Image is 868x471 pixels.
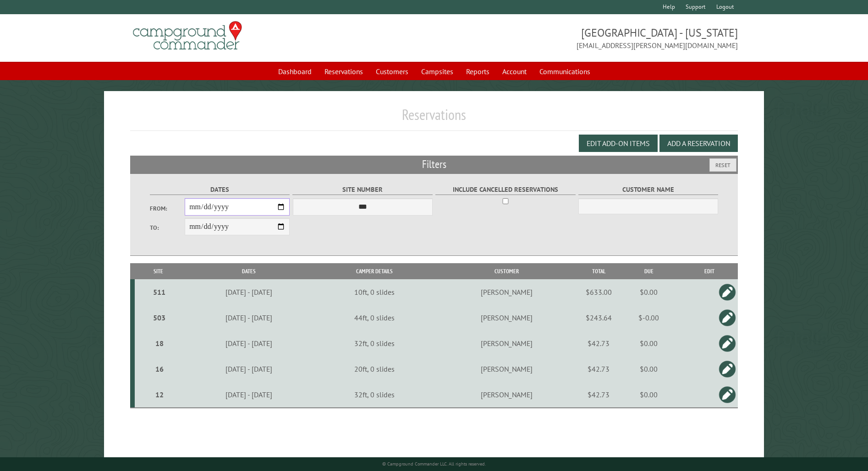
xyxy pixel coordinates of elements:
[433,330,580,356] td: [PERSON_NAME]
[150,184,290,195] label: Dates
[681,263,738,279] th: Edit
[497,63,532,80] a: Account
[580,279,617,305] td: $633.00
[580,382,617,408] td: $42.73
[580,263,617,279] th: Total
[316,330,433,356] td: 32ft, 0 slides
[138,390,181,399] div: 12
[659,135,738,152] button: Add a Reservation
[316,356,433,382] td: 20ft, 0 slides
[382,461,486,467] small: © Campground Commander LLC. All rights reserved.
[416,63,459,80] a: Campsites
[580,356,617,382] td: $42.73
[183,313,314,322] div: [DATE] - [DATE]
[617,330,681,356] td: $0.00
[579,135,658,152] button: Edit Add-on Items
[617,279,681,305] td: $0.00
[273,63,317,80] a: Dashboard
[433,356,580,382] td: [PERSON_NAME]
[138,339,181,348] div: 18
[130,18,245,54] img: Campground Commander
[138,287,181,297] div: 511
[617,305,681,330] td: $-0.00
[150,223,185,232] label: To:
[617,263,681,279] th: Due
[578,184,718,195] label: Customer Name
[316,305,433,330] td: 44ft, 0 slides
[433,263,580,279] th: Customer
[135,263,182,279] th: Site
[433,382,580,408] td: [PERSON_NAME]
[182,263,316,279] th: Dates
[130,156,738,173] h2: Filters
[316,279,433,305] td: 10ft, 0 slides
[370,63,414,80] a: Customers
[434,25,738,51] span: [GEOGRAPHIC_DATA] - [US_STATE] [EMAIL_ADDRESS][PERSON_NAME][DOMAIN_NAME]
[150,204,185,213] label: From:
[435,184,575,195] label: Include Cancelled Reservations
[433,279,580,305] td: [PERSON_NAME]
[580,330,617,356] td: $42.73
[319,63,368,80] a: Reservations
[316,382,433,408] td: 32ft, 0 slides
[709,158,736,172] button: Reset
[130,106,738,131] h1: Reservations
[617,356,681,382] td: $0.00
[461,63,495,80] a: Reports
[183,364,314,374] div: [DATE] - [DATE]
[433,305,580,330] td: [PERSON_NAME]
[292,184,432,195] label: Site Number
[183,287,314,297] div: [DATE] - [DATE]
[138,313,181,322] div: 503
[534,63,596,80] a: Communications
[316,263,433,279] th: Camper Details
[138,364,181,374] div: 16
[183,339,314,348] div: [DATE] - [DATE]
[617,382,681,408] td: $0.00
[580,305,617,330] td: $243.64
[183,390,314,399] div: [DATE] - [DATE]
